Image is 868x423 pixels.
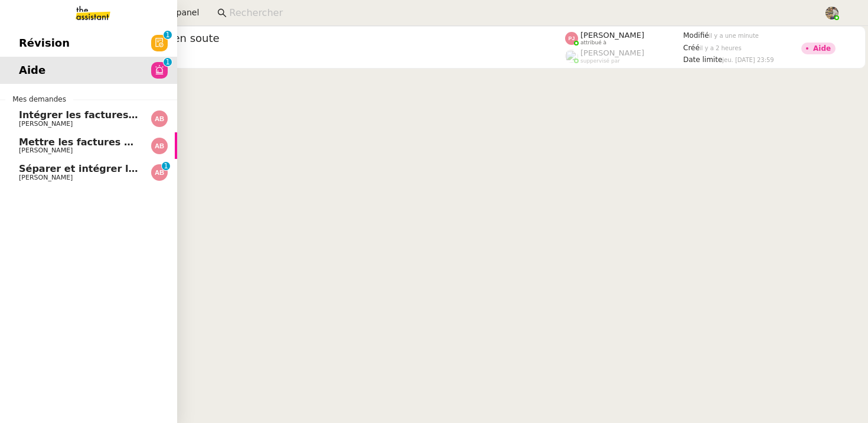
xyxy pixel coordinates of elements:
[580,40,606,46] span: attribué à
[580,31,644,40] span: [PERSON_NAME]
[580,48,644,57] span: [PERSON_NAME]
[164,58,172,66] nz-badge-sup: 1
[580,58,620,64] span: suppervisé par
[722,57,774,63] span: jeu. [DATE] 23:59
[683,31,709,40] span: Modifié
[229,5,812,21] input: Rechercher
[165,58,170,69] p: 1
[683,56,722,64] span: Date limite
[61,33,565,44] span: Ajouter une valise en soute
[19,109,238,121] span: Intégrer les factures dans ENERGYTRACK
[5,93,73,105] span: Mes demandes
[700,45,742,51] span: il y a 2 heures
[813,45,831,52] div: Aide
[61,48,565,63] app-user-detailed-label: client
[162,162,170,170] nz-badge-sup: 1
[565,32,578,45] img: svg
[709,32,759,39] span: il y a une minute
[683,44,700,52] span: Créé
[565,31,683,46] app-user-label: attribué à
[19,34,70,52] span: Révision
[19,136,222,148] span: Mettre les factures sur ENERGYTRACK
[19,120,73,128] span: [PERSON_NAME]
[164,31,172,39] nz-badge-sup: 1
[151,138,168,154] img: svg
[164,162,168,173] p: 1
[19,174,73,181] span: [PERSON_NAME]
[565,48,683,64] app-user-label: suppervisé par
[825,6,838,19] img: 388bd129-7e3b-4cb1-84b4-92a3d763e9b7
[19,61,45,79] span: Aide
[565,50,578,63] img: users%2FoFdbodQ3TgNoWt9kP3GXAs5oaCq1%2Favatar%2Fprofile-pic.png
[151,110,168,127] img: svg
[151,164,168,181] img: svg
[19,147,73,154] span: [PERSON_NAME]
[19,163,267,174] span: Séparer et intégrer les avoirs à ENERGYTRACK
[165,31,170,41] p: 1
